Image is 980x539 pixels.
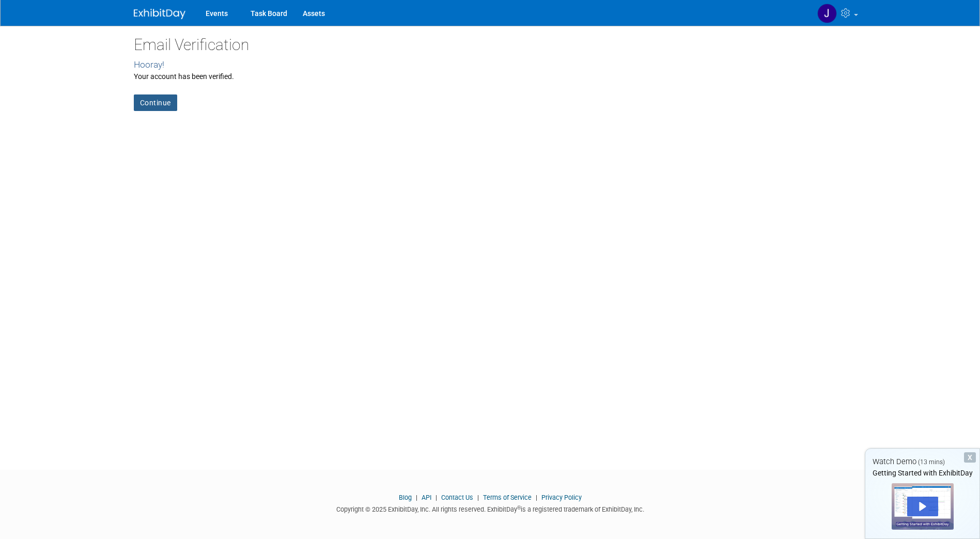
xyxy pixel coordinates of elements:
span: | [475,494,481,501]
sup: ® [517,505,521,511]
span: | [433,494,440,501]
a: Privacy Policy [541,494,582,501]
div: Your account has been verified. [134,71,847,82]
a: API [422,494,431,501]
img: ExhibitDay [134,9,185,19]
span: (13 mins) [918,458,945,466]
img: Josephine Khan [817,4,837,23]
a: Contact Us [441,494,473,501]
a: Continue [134,94,177,111]
div: Play [907,497,938,516]
span: | [533,494,540,501]
div: Dismiss [964,452,976,463]
div: Hooray! [134,58,847,71]
div: Watch Demo [865,456,979,467]
div: Getting Started with ExhibitDay [865,468,979,478]
a: Blog [399,494,412,501]
a: Terms of Service [483,494,532,501]
span: | [413,494,420,501]
h2: Email Verification [134,36,847,53]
